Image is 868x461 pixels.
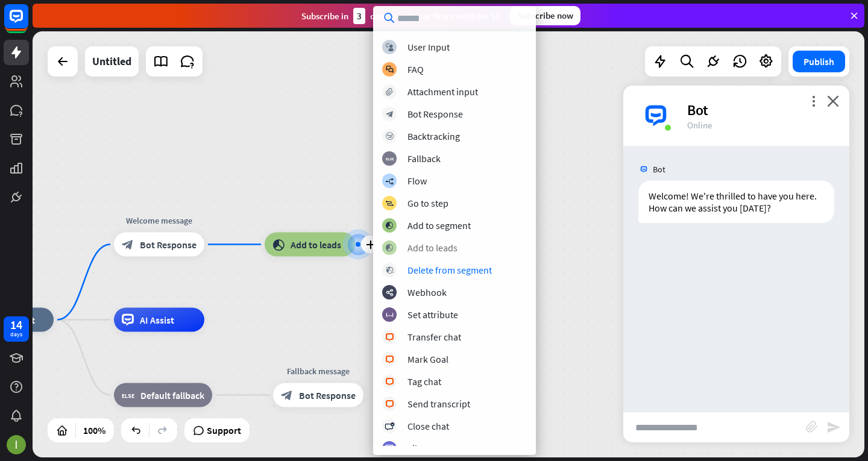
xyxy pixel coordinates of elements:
i: webhooks [386,289,394,296]
button: Open LiveChat chat widget [10,5,46,41]
div: Flow [407,175,427,187]
i: block_livechat [385,400,394,408]
i: plus [366,240,375,249]
div: Bot [687,101,835,119]
i: send [826,420,841,434]
div: Bot Response [407,108,463,120]
span: AI Assist [140,314,174,326]
i: block_faq [386,66,394,74]
i: block_livechat [385,333,394,341]
i: block_set_attribute [386,311,394,319]
button: Publish [793,51,845,72]
div: Backtracking [407,130,460,142]
div: Welcome! We're thrilled to have you here. How can we assist you [DATE]? [638,181,834,223]
div: Send transcript [407,398,470,410]
i: filter [385,445,394,453]
div: Add to segment [407,219,471,231]
div: Subscribe now [510,6,580,25]
div: Tag chat [407,375,441,387]
i: block_add_to_segment [272,239,285,251]
i: block_livechat [385,356,394,363]
i: block_bot_response [281,389,293,401]
i: block_attachment [386,88,394,96]
i: block_livechat [385,378,394,386]
div: FAQ [407,63,424,75]
div: Attachment input [407,86,478,98]
div: 3 [353,8,365,24]
div: Go to step [407,197,448,209]
div: Delete from segment [407,264,492,276]
div: Set attribute [407,309,458,321]
span: Bot [653,164,665,175]
div: 14 [10,319,22,330]
i: block_add_to_segment [385,222,394,230]
div: Welcome message [105,215,213,227]
span: Support [207,421,241,440]
i: block_delete_from_segment [386,266,394,274]
div: Online [687,119,835,131]
div: Add to leads [407,242,458,254]
div: Mark Goal [407,353,448,365]
i: block_user_input [386,43,394,51]
i: close [827,95,839,107]
a: 14 days [4,316,29,342]
i: block_backtracking [386,133,394,140]
span: Bot Response [299,389,356,401]
div: Transfer chat [407,331,461,343]
div: Fallback [407,152,441,165]
i: builder_tree [385,177,394,185]
div: 100% [80,421,109,440]
i: block_attachment [806,421,818,433]
div: days [10,330,22,339]
span: Add to leads [291,239,341,251]
div: Webhook [407,286,447,298]
span: Default fallback [140,389,204,401]
div: Subscribe in days to get your first month for $1 [301,8,500,24]
i: more_vert [808,95,819,107]
i: block_close_chat [385,422,394,430]
span: Bot Response [140,239,197,251]
div: Untitled [92,46,131,77]
i: block_goto [385,199,394,207]
div: User Input [407,41,450,53]
i: block_fallback [122,389,134,401]
i: block_fallback [386,155,394,163]
div: Fallback message [264,365,373,377]
i: block_add_to_segment [385,244,394,252]
div: Filter [407,442,429,454]
div: Close chat [407,420,449,432]
i: block_bot_response [386,110,394,118]
i: block_bot_response [122,239,134,251]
